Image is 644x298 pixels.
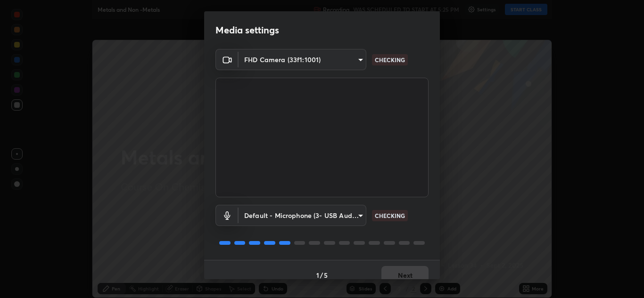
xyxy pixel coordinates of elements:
div: FHD Camera (33f1:1001) [239,205,366,226]
h4: / [320,270,323,280]
h2: Media settings [215,24,279,36]
div: FHD Camera (33f1:1001) [239,49,366,70]
h4: 5 [324,270,328,280]
h4: 1 [316,270,319,280]
p: CHECKING [375,211,405,220]
p: CHECKING [375,56,405,64]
